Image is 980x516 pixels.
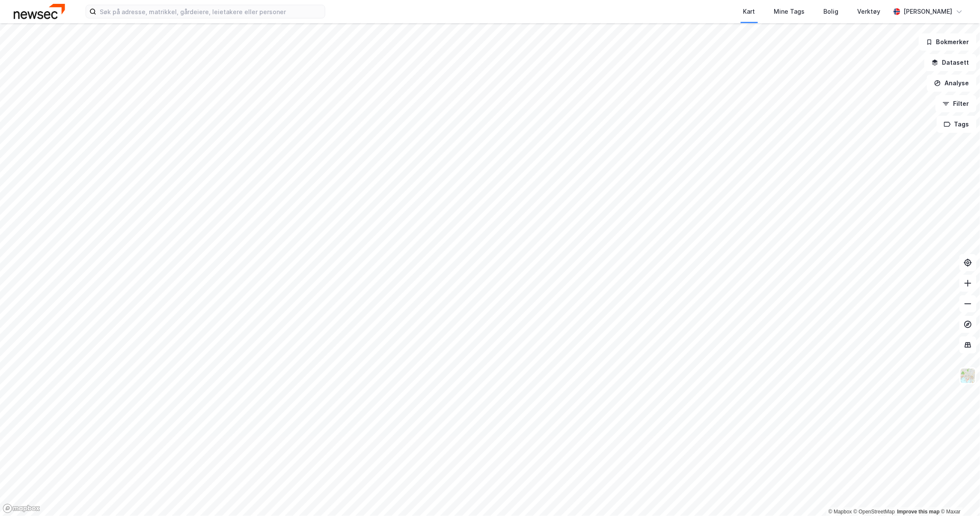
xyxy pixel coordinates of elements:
a: Improve this map [897,509,940,515]
div: [PERSON_NAME] [904,6,953,17]
button: Analyse [927,75,977,92]
div: Mine Tags [774,6,805,17]
img: newsec-logo.f6e21ccffca1b3a03d2d.png [14,4,65,19]
iframe: Chat Widget [937,475,980,516]
div: Bolig [824,6,839,17]
button: Datasett [924,54,977,71]
a: Mapbox [829,509,852,515]
button: Filter [935,95,977,112]
img: Z [960,368,976,384]
button: Bokmerker [919,33,977,51]
div: Kontrollprogram for chat [937,475,980,516]
div: Verktøy [858,6,881,17]
a: Mapbox homepage [3,504,40,513]
div: Kart [743,6,755,17]
a: OpenStreetMap [854,509,895,515]
button: Tags [937,116,977,133]
input: Søk på adresse, matrikkel, gårdeiere, leietakere eller personer [96,5,325,18]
